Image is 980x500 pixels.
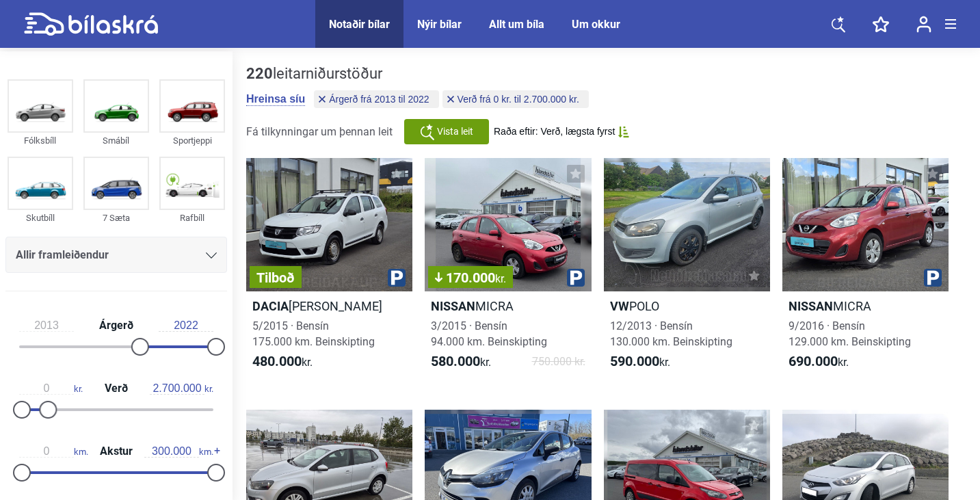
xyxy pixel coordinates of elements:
span: 3/2015 · Bensín 94.000 km. Beinskipting [431,319,547,348]
a: NissanMICRA9/2016 · Bensín129.000 km. Beinskipting690.000kr. [782,158,949,382]
div: Rafbíll [159,210,225,226]
span: Árgerð [96,320,137,331]
span: kr. [431,354,491,370]
span: kr. [610,354,670,370]
span: 12/2013 · Bensín 130.000 km. Beinskipting [610,319,732,348]
span: Tilboð [256,271,295,285]
b: 590.000 [610,353,659,369]
h2: POLO [604,298,770,314]
div: 7 Sæta [83,210,149,226]
button: Árgerð frá 2013 til 2022 [314,90,438,108]
span: Verð [101,383,131,394]
span: kr. [789,354,849,370]
span: Raða eftir: Verð, lægsta fyrst [494,126,615,137]
b: VW [610,299,629,313]
span: kr. [252,354,313,370]
div: Smábíl [83,133,149,148]
div: Skutbíll [8,210,73,226]
span: 5/2015 · Bensín 175.000 km. Beinskipting [252,319,375,348]
a: Nýir bílar [417,18,462,31]
span: Vista leit [437,124,473,139]
a: Allt um bíla [489,18,544,31]
b: 220 [246,65,273,82]
img: parking.png [924,269,942,287]
b: Nissan [431,299,475,313]
a: VWPOLO12/2013 · Bensín130.000 km. Beinskipting590.000kr. [604,158,770,382]
button: Verð frá 0 kr. til 2.700.000 kr. [442,90,589,108]
h2: [PERSON_NAME] [246,298,412,314]
h2: MICRA [425,298,591,314]
h2: MICRA [782,298,949,314]
img: parking.png [388,269,406,287]
button: Raða eftir: Verð, lægsta fyrst [494,126,629,137]
a: Um okkur [572,18,620,31]
b: 580.000 [431,353,480,369]
span: Fá tilkynningar um þennan leit [246,125,393,138]
div: Fólksbíll [8,133,73,148]
span: km. [144,445,213,458]
span: Verð frá 0 kr. til 2.700.000 kr. [458,94,579,104]
span: Allir framleiðendur [16,246,109,265]
img: parking.png [567,269,585,287]
span: 750.000 kr. [532,354,585,370]
div: Sportjeppi [159,133,225,148]
a: 170.000kr.NissanMICRA3/2015 · Bensín94.000 km. Beinskipting580.000kr.750.000 kr. [425,158,591,382]
span: kr. [495,272,506,285]
span: Akstur [96,446,136,457]
b: 480.000 [252,353,302,369]
img: user-login.svg [916,16,931,33]
span: Árgerð frá 2013 til 2022 [329,94,429,104]
span: kr. [150,382,213,395]
b: 690.000 [789,353,838,369]
a: TilboðDacia[PERSON_NAME]5/2015 · Bensín175.000 km. Beinskipting480.000kr. [246,158,412,382]
b: Dacia [252,299,289,313]
div: leitarniðurstöður [246,65,592,83]
a: Notaðir bílar [329,18,390,31]
button: Hreinsa síu [246,92,305,106]
span: 9/2016 · Bensín 129.000 km. Beinskipting [789,319,911,348]
b: Nissan [789,299,833,313]
span: km. [19,445,88,458]
span: 170.000 [435,271,506,285]
span: kr. [19,382,83,395]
